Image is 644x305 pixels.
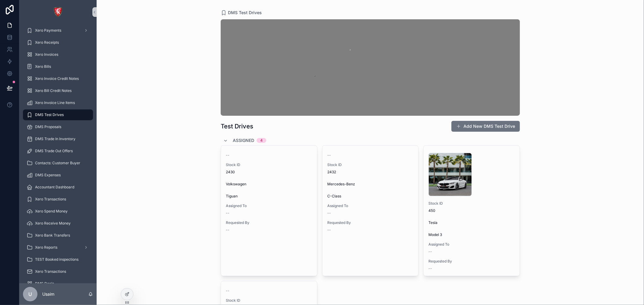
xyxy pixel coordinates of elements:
[226,211,229,215] span: --
[327,162,414,167] span: Stock ID
[23,182,93,193] a: Accountant Dashboard
[228,10,262,16] span: DMS Test Drives
[35,269,66,274] span: Xero Transactions
[35,233,70,238] span: Xero Bank Transfers
[35,64,51,69] span: Xero Bills
[233,137,254,143] span: Assigned
[35,185,74,190] span: Accountant Dashboard
[23,278,93,289] a: DMS Deals
[226,203,312,208] span: Assigned To
[35,197,66,202] span: Xero Transactions
[23,134,93,144] a: DMS Trade In Inventory
[35,149,73,153] span: DMS Trade Out Offers
[35,28,61,33] span: Xero Payments
[23,25,93,36] a: Xero Payments
[35,100,75,105] span: Xero Invoice Line Items
[423,145,520,276] a: Stock ID450TeslaModel 3Assigned To--Requested By--
[428,249,432,254] span: --
[428,220,437,225] span: Tesla
[28,291,32,298] span: U
[226,162,312,167] span: Stock ID
[221,145,317,276] a: --Stock ID2430VolkswagenTiguanAssigned To--Requested By--
[428,259,515,264] span: Requested By
[35,76,79,81] span: Xero Invoice Credit Notes
[226,288,229,293] span: --
[226,170,312,175] span: 2430
[23,218,93,229] a: Xero Receive Money
[327,228,331,232] span: --
[23,194,93,205] a: Xero Transactions
[35,281,54,286] span: DMS Deals
[23,109,93,120] a: DMS Test Drives
[327,170,414,175] span: 2432
[35,221,71,226] span: Xero Receive Money
[226,228,229,232] span: --
[327,182,355,187] span: Mercedes-Benz
[23,146,93,156] a: DMS Trade Out Offers
[327,153,331,158] span: --
[23,230,93,241] a: Xero Bank Transfers
[221,122,253,130] h1: Test Drives
[23,73,93,84] a: Xero Invoice Credit Notes
[53,7,63,17] img: App logo
[226,194,238,199] span: Tiguan
[23,85,93,96] a: Xero Bill Credit Notes
[428,232,442,237] span: Model 3
[35,124,61,129] span: DMS Proposals
[322,145,419,276] a: --Stock ID2432Mercedes-BenzC-ClassAssigned To--Requested By--
[428,201,515,206] span: Stock ID
[221,10,262,16] a: DMS Test Drives
[23,97,93,108] a: Xero Invoice Line Items
[428,208,515,213] span: 450
[226,298,312,303] span: Stock ID
[19,24,97,283] div: scrollable content
[23,121,93,132] a: DMS Proposals
[23,242,93,253] a: Xero Reports
[428,266,432,271] span: --
[35,88,72,93] span: Xero Bill Credit Notes
[327,211,331,215] span: --
[35,209,68,214] span: Xero Spend Money
[35,137,75,141] span: DMS Trade In Inventory
[35,245,57,250] span: Xero Reports
[226,153,229,158] span: --
[35,161,80,165] span: Contacts: Customer Buyer
[23,206,93,217] a: Xero Spend Money
[23,254,93,265] a: TEST Booked inspections
[226,182,246,187] span: Volkswagen
[35,112,64,117] span: DMS Test Drives
[35,173,61,178] span: DMS Expenses
[23,266,93,277] a: Xero Transactions
[260,138,263,143] div: 4
[327,194,341,199] span: C-Class
[451,121,520,132] button: Add New DMS Test Drive
[35,257,78,262] span: TEST Booked inspections
[23,61,93,72] a: Xero Bills
[428,242,515,247] span: Assigned To
[23,170,93,181] a: DMS Expenses
[327,203,414,208] span: Assigned To
[35,40,59,45] span: Xero Receipts
[42,291,54,297] p: Usaim
[35,52,58,57] span: Xero Invoices
[226,220,312,225] span: Requested By
[23,158,93,168] a: Contacts: Customer Buyer
[23,37,93,48] a: Xero Receipts
[23,49,93,60] a: Xero Invoices
[327,220,414,225] span: Requested By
